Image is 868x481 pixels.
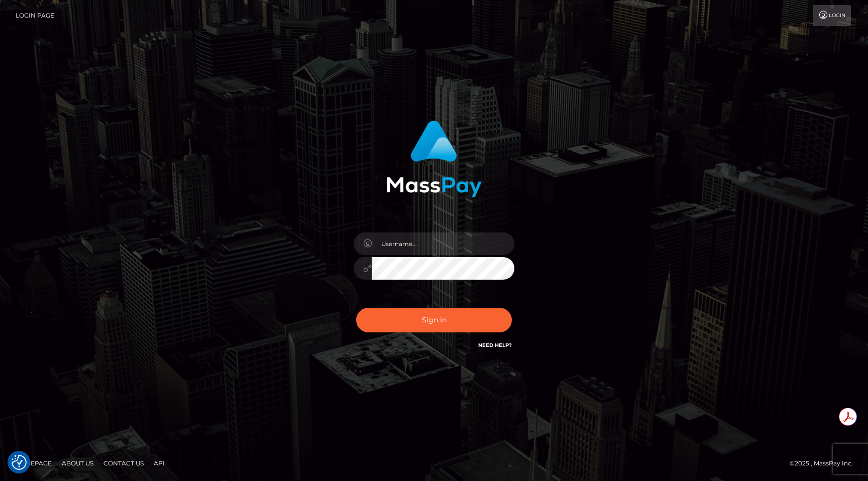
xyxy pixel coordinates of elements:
a: Need Help? [478,342,512,348]
a: About Us [58,455,97,471]
a: Login [813,5,851,26]
input: Username... [372,232,514,255]
a: API [150,455,169,471]
a: Homepage [11,455,56,471]
a: Contact Us [99,455,148,471]
a: Login Page [16,5,54,26]
button: Sign in [356,308,512,332]
div: © 2025 , MassPay Inc. [790,458,860,469]
img: Revisit consent button [12,455,27,470]
button: Consent Preferences [12,455,27,470]
img: MassPay Login [386,121,482,197]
